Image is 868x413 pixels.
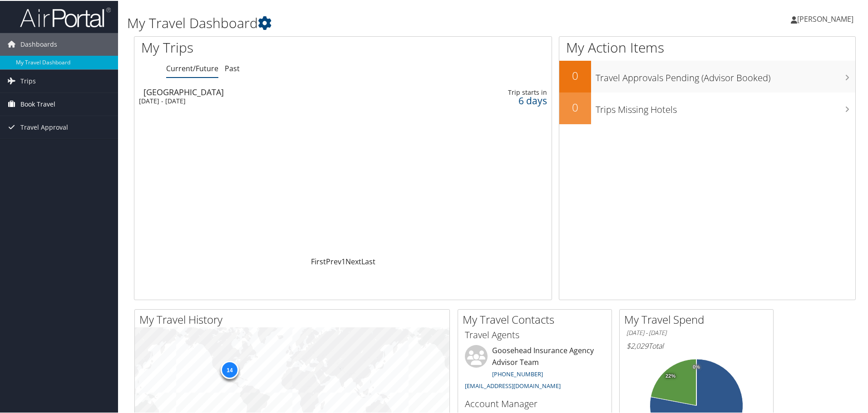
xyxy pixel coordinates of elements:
a: First [311,256,326,266]
h1: My Travel Dashboard [127,13,617,32]
h1: My Action Items [559,37,855,56]
a: Current/Future [166,63,218,73]
a: [EMAIL_ADDRESS][DOMAIN_NAME] [465,381,561,389]
tspan: 22% [666,373,676,378]
span: [PERSON_NAME] [797,13,853,23]
h2: My Travel Contacts [463,311,612,326]
a: [PERSON_NAME] [791,5,863,32]
div: 6 days [453,96,547,104]
span: Travel Approval [20,115,68,138]
a: 1 [341,256,345,266]
h1: My Trips [141,37,371,56]
h3: Trips Missing Hotels [596,98,855,115]
img: airportal-logo.png [20,6,111,27]
h3: Travel Approvals Pending (Advisor Booked) [596,66,855,83]
h2: 0 [559,99,591,114]
span: $2,029 [626,340,648,350]
h2: My Travel History [139,311,449,326]
h3: Account Manager [465,397,605,409]
div: Trip starts in [453,87,547,96]
div: [DATE] - [DATE] [139,96,395,104]
a: Next [345,256,361,266]
div: [GEOGRAPHIC_DATA] [143,87,399,95]
a: [PHONE_NUMBER] [492,369,543,377]
h2: My Travel Spend [624,311,773,326]
a: Last [361,256,375,266]
h6: Total [626,340,766,350]
span: Dashboards [20,32,57,55]
li: Goosehead Insurance Agency Advisor Team [460,344,609,393]
h2: 0 [559,67,591,83]
div: 14 [221,360,239,378]
span: Trips [20,69,36,92]
tspan: 0% [693,364,700,369]
a: 0Trips Missing Hotels [559,92,855,123]
h3: Travel Agents [465,328,605,340]
span: Book Travel [20,92,55,115]
a: 0Travel Approvals Pending (Advisor Booked) [559,60,855,92]
a: Past [225,63,240,73]
a: Prev [326,256,341,266]
h6: [DATE] - [DATE] [626,328,766,336]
